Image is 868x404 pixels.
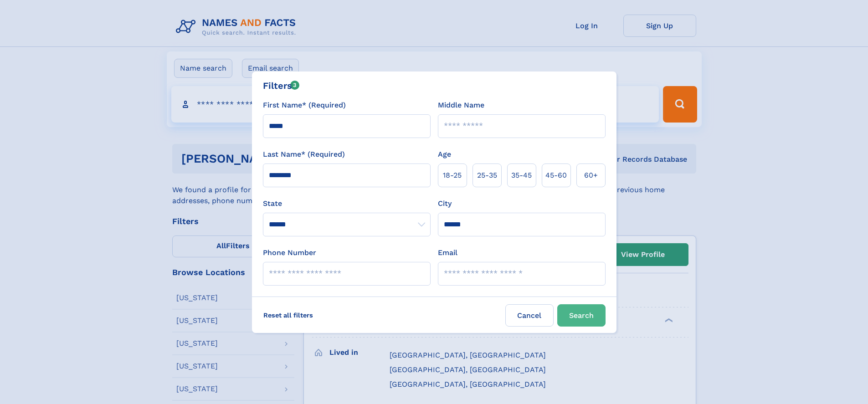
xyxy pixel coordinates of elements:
[545,170,567,181] span: 45‑60
[438,247,457,258] label: Email
[584,170,598,181] span: 60+
[263,100,346,111] label: First Name* (Required)
[438,100,484,111] label: Middle Name
[511,170,532,181] span: 35‑45
[443,170,462,181] span: 18‑25
[263,198,431,209] label: State
[477,170,497,181] span: 25‑35
[263,79,300,92] div: Filters
[263,149,345,160] label: Last Name* (Required)
[557,304,606,327] button: Search
[438,149,451,160] label: Age
[438,198,452,209] label: City
[257,304,319,326] label: Reset all filters
[263,247,316,258] label: Phone Number
[505,304,554,327] label: Cancel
